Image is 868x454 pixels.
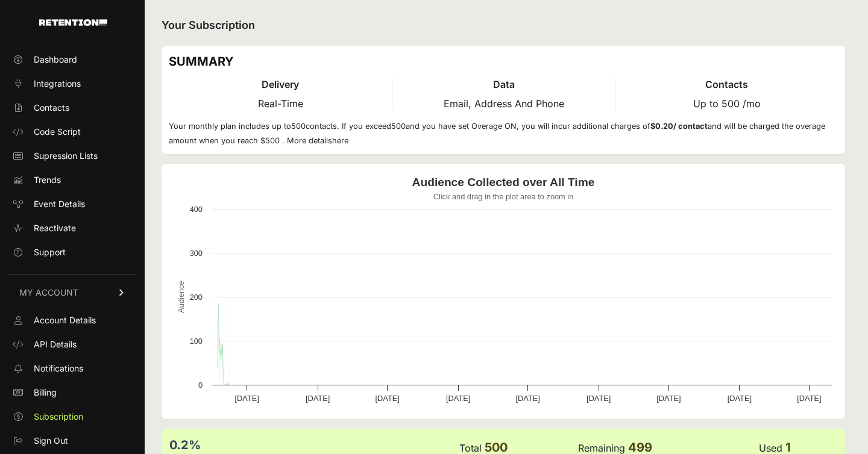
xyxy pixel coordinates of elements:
[7,122,137,141] a: Code Script
[190,205,203,214] text: 400
[34,174,61,186] span: Trends
[34,362,83,375] span: Notifications
[7,170,137,190] a: Trends
[19,287,78,299] span: MY ACCOUNT
[34,102,69,114] span: Contacts
[162,17,845,34] h2: Your Subscription
[391,122,406,131] span: 500
[759,442,782,454] label: Used
[190,249,203,258] text: 300
[169,77,392,92] h4: Delivery
[459,442,482,454] label: Total
[39,19,107,26] img: Retention.com
[34,411,83,423] span: Subscription
[516,394,540,403] text: [DATE]
[34,54,77,66] span: Dashboard
[7,243,137,262] a: Support
[198,381,203,390] text: 0
[7,274,137,311] a: MY ACCOUNT
[693,98,761,110] span: Up to 500 /mo
[7,311,137,330] a: Account Details
[7,219,137,238] a: Reactivate
[7,383,137,402] a: Billing
[392,77,615,92] h4: Data
[656,394,681,403] text: [DATE]
[190,337,203,346] text: 100
[34,150,98,162] span: Supression Lists
[34,435,68,447] span: Sign Out
[234,394,259,403] text: [DATE]
[7,74,137,93] a: Integrations
[650,122,708,131] strong: / contact
[34,338,77,350] span: API Details
[797,394,821,403] text: [DATE]
[258,98,303,110] span: Real-Time
[444,98,564,110] span: Email, Address And Phone
[177,281,186,313] text: Audience
[728,394,752,403] text: [DATE]
[169,171,838,412] svg: Audience Collected over All Time
[376,394,400,403] text: [DATE]
[190,293,203,302] text: 200
[169,437,458,453] div: 0.2%
[34,246,66,258] span: Support
[7,146,137,166] a: Supression Lists
[7,335,137,354] a: API Details
[34,314,96,326] span: Account Details
[34,387,57,399] span: Billing
[587,394,611,403] text: [DATE]
[7,431,137,450] a: Sign Out
[7,98,137,117] a: Contacts
[332,136,348,145] a: here
[34,222,76,234] span: Reactivate
[433,192,574,201] text: Click and drag in the plot area to zoom in
[615,77,838,92] h4: Contacts
[7,359,137,378] a: Notifications
[7,50,137,69] a: Dashboard
[446,394,470,403] text: [DATE]
[169,122,825,145] small: Your monthly plan includes up to contacts. If you exceed and you have set Overage ON, you will in...
[7,194,137,214] a: Event Details
[578,442,625,454] label: Remaining
[169,53,838,70] h3: SUMMARY
[650,122,673,131] span: $0.20
[34,78,81,90] span: Integrations
[34,126,81,138] span: Code Script
[34,198,85,210] span: Event Details
[291,122,306,131] span: 500
[7,407,137,426] a: Subscription
[306,394,330,403] text: [DATE]
[412,176,595,188] text: Audience Collected over All Time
